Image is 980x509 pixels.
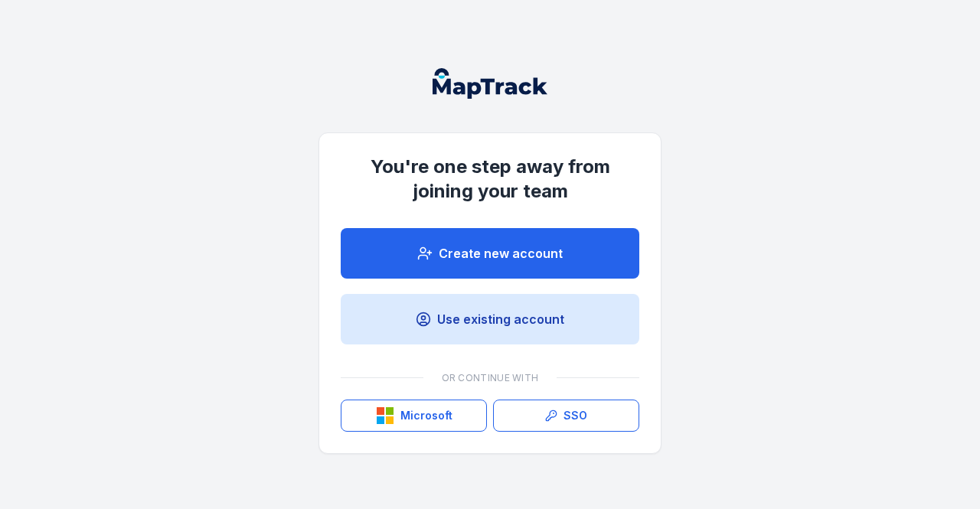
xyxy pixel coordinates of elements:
a: Use existing account [341,294,639,344]
button: Microsoft [341,400,487,432]
a: Create new account [341,228,639,279]
h1: You're one step away from joining your team [341,155,639,204]
div: Or continue with [341,363,639,393]
a: SSO [493,400,639,432]
nav: Global [408,68,572,99]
